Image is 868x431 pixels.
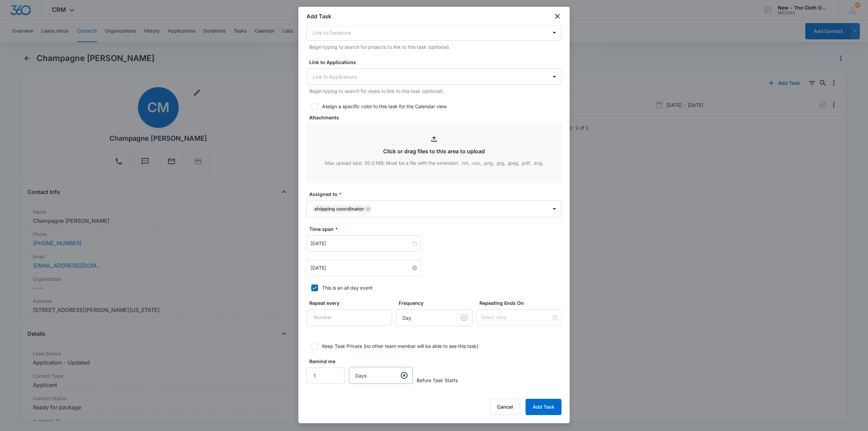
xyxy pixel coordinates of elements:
span: close-circle [412,266,417,270]
button: Clear [459,312,470,323]
input: Sep 5, 2025 [311,264,411,272]
input: Number [307,368,345,384]
label: Repeat every [309,299,395,307]
button: close [553,12,561,20]
label: Frequency [399,299,475,307]
p: Begin typing to search for deals to link to this task (optional). [309,87,561,95]
div: Keep Task Private (no other team member will be able to see this task) [322,342,478,350]
button: Clear [399,370,410,381]
span: Before Task Starts [417,377,458,384]
label: Link to Applications [309,59,564,66]
div: Shipping Coordinator [314,207,364,211]
input: Number [307,309,392,326]
button: Add Task [526,399,561,415]
h1: Add Task [307,12,331,20]
div: Assign a specific color to this task for the Calendar view [322,103,447,110]
label: Repeating Ends On [479,299,564,307]
button: Cancel [490,399,520,415]
div: Remove Shipping Coordinator [364,207,370,211]
label: Time span [309,226,564,233]
p: Begin typing to search for projects to link to this task (optional). [309,43,561,51]
input: Sep 4, 2025 [311,240,411,247]
label: Remind me [309,358,348,365]
label: Attachments [309,114,564,121]
input: Select date [481,314,551,321]
label: Assigned to [309,191,564,198]
div: This is an all day event [322,284,373,291]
